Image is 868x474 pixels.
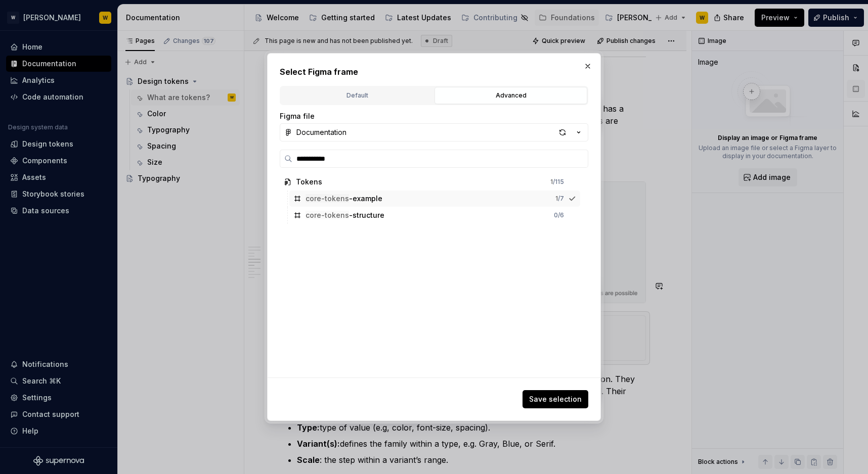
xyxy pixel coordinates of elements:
div: -example [306,194,382,204]
div: / 115 [550,178,564,186]
button: Documentation [280,123,588,141]
div: -structure [306,210,384,220]
span: 1 [550,178,553,185]
button: Save selection [523,390,588,408]
div: Documentation [296,127,346,137]
label: Figma file [280,111,315,121]
span: 1 [555,195,558,202]
div: 0 / 6 [554,211,564,219]
div: Tokens [296,177,322,187]
div: / 7 [555,195,564,203]
mark: core-tokens [306,194,349,203]
span: Save selection [529,394,582,404]
h2: Select Figma frame [280,66,588,78]
div: Advanced [438,90,584,101]
mark: core-tokens [306,211,349,219]
div: Default [284,90,430,101]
